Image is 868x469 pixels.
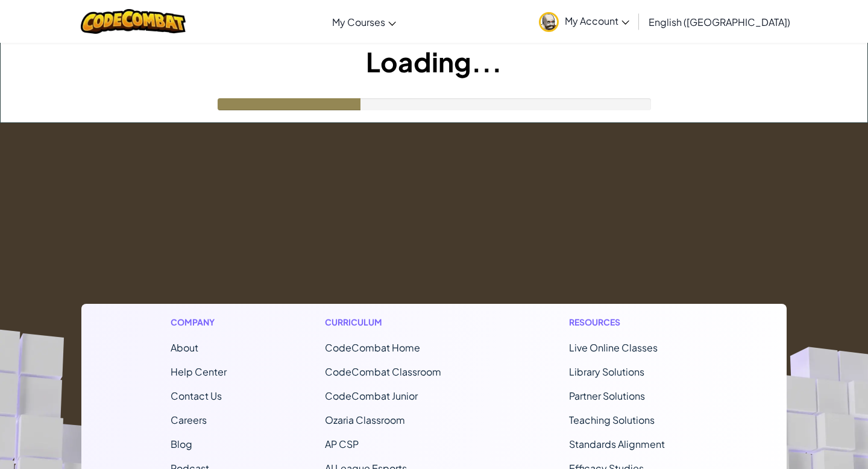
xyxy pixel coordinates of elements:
[325,414,405,426] a: Ozaria Classroom
[539,12,559,32] img: avatar
[171,438,192,450] a: Blog
[569,438,665,450] a: Standards Alignment
[325,438,359,450] a: AP CSP
[326,5,402,38] a: My Courses
[569,316,697,329] h1: Resources
[171,316,227,329] h1: Company
[81,9,186,34] img: CodeCombat logo
[325,389,418,402] a: CodeCombat Junior
[569,365,644,378] a: Library Solutions
[325,316,471,329] h1: Curriculum
[171,341,198,354] a: About
[569,389,645,402] a: Partner Solutions
[649,16,790,28] span: English ([GEOGRAPHIC_DATA])
[569,341,658,354] a: Live Online Classes
[171,389,222,402] span: Contact Us
[569,414,655,426] a: Teaching Solutions
[533,2,635,40] a: My Account
[565,14,629,27] span: My Account
[1,43,867,80] h1: Loading...
[325,365,441,378] a: CodeCombat Classroom
[332,16,385,28] span: My Courses
[171,414,207,426] a: Careers
[325,341,420,354] span: CodeCombat Home
[171,365,227,378] a: Help Center
[643,5,796,38] a: English ([GEOGRAPHIC_DATA])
